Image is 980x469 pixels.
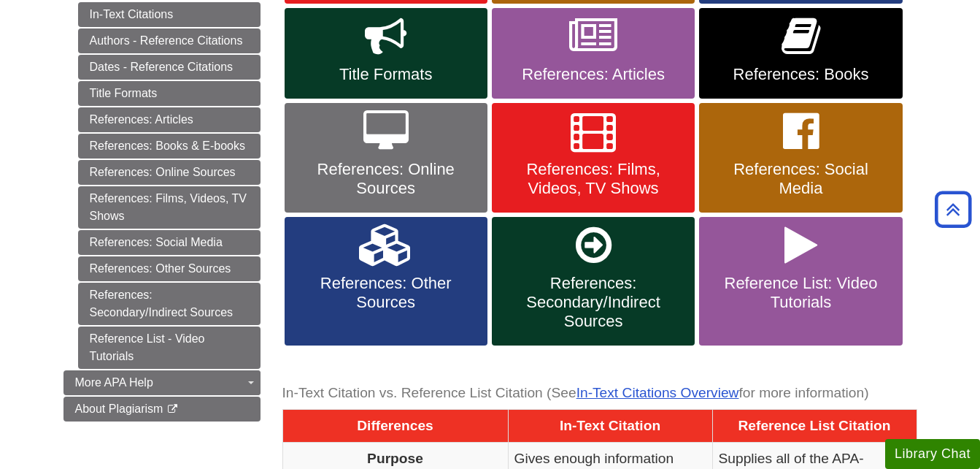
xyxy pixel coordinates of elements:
a: References: Articles [78,107,261,132]
span: More APA Help [75,376,153,389]
a: Reference List: Video Tutorials [699,217,902,346]
span: Differences [357,418,433,433]
a: Reference List - Video Tutorials [78,327,261,369]
a: Authors - Reference Citations [78,28,261,53]
a: References: Films, Videos, TV Shows [78,186,261,229]
a: References: Online Sources [78,160,261,185]
span: Title Formats [296,65,477,84]
span: In-Text Citation [560,418,660,433]
span: About Plagiarism [75,403,163,415]
a: More APA Help [63,370,261,395]
a: References: Other Sources [285,217,487,346]
span: References: Other Sources [296,274,477,312]
span: References: Articles [503,65,684,84]
a: In-Text Citations [78,2,261,27]
a: References: Articles [492,8,695,99]
a: Title Formats [78,81,261,106]
a: References: Films, Videos, TV Shows [492,103,695,213]
a: In-Text Citations Overview [576,385,739,400]
span: References: Online Sources [296,160,477,198]
a: References: Books & E-books [78,134,261,159]
span: References: Books [710,65,891,84]
a: Dates - Reference Citations [78,55,261,80]
a: Back to Top [930,199,976,219]
a: References: Social Media [78,230,261,255]
span: Reference List Citation [738,418,891,433]
a: References: Books [699,8,902,99]
p: Purpose [289,449,502,468]
span: Reference List: Video Tutorials [710,274,891,312]
a: References: Other Sources [78,256,261,281]
a: About Plagiarism [63,397,261,422]
span: References: Secondary/Indirect Sources [503,274,684,331]
a: References: Online Sources [285,103,487,213]
a: References: Secondary/Indirect Sources [78,283,261,325]
button: Library Chat [885,439,980,469]
caption: In-Text Citation vs. Reference List Citation (See for more information) [282,377,917,410]
a: Title Formats [285,8,487,99]
a: References: Social Media [699,103,902,213]
i: This link opens in a new window [166,405,179,414]
span: References: Social Media [710,160,891,198]
a: References: Secondary/Indirect Sources [492,217,695,346]
span: References: Films, Videos, TV Shows [503,160,684,198]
